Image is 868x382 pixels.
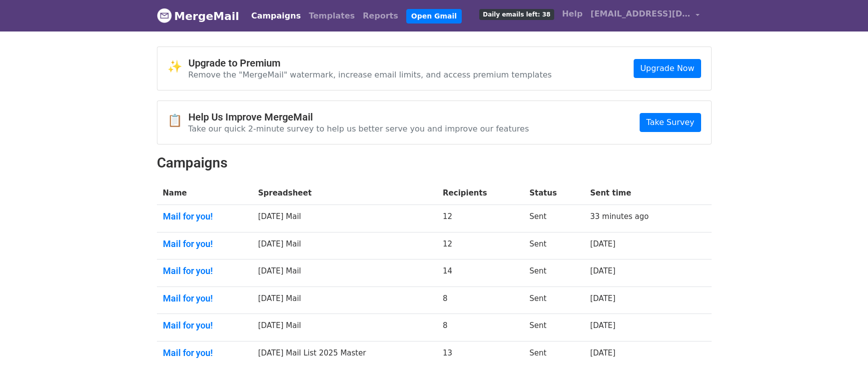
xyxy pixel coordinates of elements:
[523,314,584,341] td: Sent
[157,181,252,205] th: Name
[157,154,712,171] h2: Campaigns
[163,211,246,222] a: Mail for you!
[640,113,701,132] a: Take Survey
[475,4,558,24] a: Daily emails left: 38
[590,348,616,357] a: [DATE]
[558,4,587,24] a: Help
[359,6,402,26] a: Reports
[157,8,172,23] img: MergeMail logo
[163,320,246,331] a: Mail for you!
[584,181,693,205] th: Sent time
[523,286,584,314] td: Sent
[523,259,584,287] td: Sent
[247,6,305,26] a: Campaigns
[252,232,437,259] td: [DATE] Mail
[523,205,584,232] td: Sent
[590,212,649,221] a: 33 minutes ago
[437,286,523,314] td: 8
[590,294,616,303] a: [DATE]
[163,265,246,276] a: Mail for you!
[634,59,701,78] a: Upgrade Now
[437,259,523,287] td: 14
[252,259,437,287] td: [DATE] Mail
[188,111,529,123] h4: Help Us Improve MergeMail
[163,347,246,358] a: Mail for you!
[437,205,523,232] td: 12
[590,239,616,248] a: [DATE]
[437,181,523,205] th: Recipients
[167,59,188,74] span: ✨
[437,314,523,341] td: 8
[252,314,437,341] td: [DATE] Mail
[252,286,437,314] td: [DATE] Mail
[523,181,584,205] th: Status
[252,205,437,232] td: [DATE] Mail
[188,123,529,134] p: Take our quick 2-minute survey to help us better serve you and improve our features
[163,238,246,249] a: Mail for you!
[479,9,554,20] span: Daily emails left: 38
[252,341,437,368] td: [DATE] Mail List 2025 Master
[587,4,704,27] a: [EMAIL_ADDRESS][DOMAIN_NAME]
[305,6,359,26] a: Templates
[523,232,584,259] td: Sent
[590,321,616,330] a: [DATE]
[437,341,523,368] td: 13
[523,341,584,368] td: Sent
[188,69,552,80] p: Remove the "MergeMail" watermark, increase email limits, and access premium templates
[591,8,691,20] span: [EMAIL_ADDRESS][DOMAIN_NAME]
[252,181,437,205] th: Spreadsheet
[157,5,239,26] a: MergeMail
[163,293,246,304] a: Mail for you!
[167,113,188,128] span: 📋
[590,266,616,275] a: [DATE]
[437,232,523,259] td: 12
[406,9,462,23] a: Open Gmail
[188,57,552,69] h4: Upgrade to Premium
